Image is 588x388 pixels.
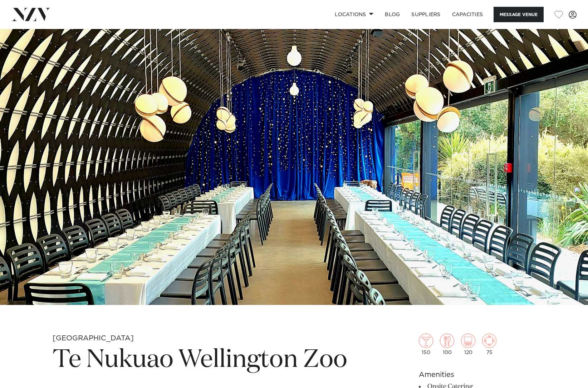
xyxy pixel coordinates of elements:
img: nzv-logo.png [11,8,50,21]
a: Capacities [446,7,489,22]
small: [GEOGRAPHIC_DATA] [53,335,134,342]
div: 150 [419,334,433,355]
img: logo.png [574,187,588,201]
a: BLOG [379,7,406,22]
a: SUPPLIERS [406,7,446,22]
h6: Amenities [419,369,535,380]
img: meeting.png [482,334,496,348]
button: Message Venue [494,7,544,22]
a: Locations [329,7,379,22]
div: 75 [482,334,496,355]
img: dining.png [440,334,454,348]
h1: Te Nukuao Wellington Zoo [53,344,368,377]
div: 100 [440,334,454,355]
img: cocktail.png [419,334,433,348]
div: 120 [461,334,475,355]
img: theatre.png [461,334,475,348]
